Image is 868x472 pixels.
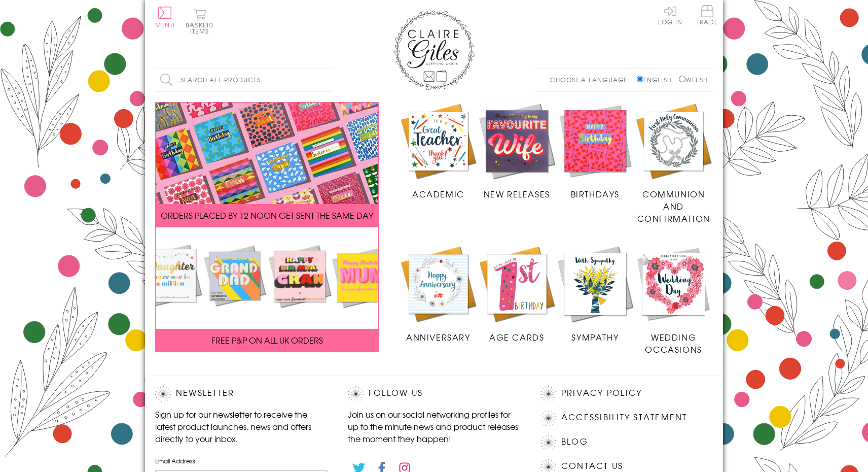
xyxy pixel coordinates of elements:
[679,76,685,82] input: Welsh
[348,408,520,445] p: Join us on our social networking profiles for up to the minute news and product releases the mome...
[155,69,333,91] input: Search all products
[561,435,588,449] a: Blog
[155,386,328,401] h2: Newsletter
[634,245,713,355] a: Wedding Occasions
[637,76,643,82] input: English
[637,75,677,84] label: English
[155,408,328,445] p: Sign up for our newsletter to receive the latest product launches, news and offers directly to yo...
[348,386,520,401] h2: Follow Us
[412,188,464,200] span: Academic
[556,102,635,200] a: Birthdays
[571,331,619,343] span: Sympathy
[561,411,688,424] a: Accessibility Statement
[155,20,175,29] span: Menu
[322,69,333,91] input: Search
[393,10,475,90] img: Claire Giles Greetings Cards
[489,331,544,343] span: Age Cards
[645,331,702,355] span: Wedding Occasions
[679,75,708,84] label: Welsh
[634,102,713,225] a: Communion and Confirmation
[186,8,213,34] button: Basket0 items
[561,386,642,400] a: Privacy Policy
[211,334,323,346] span: FREE P&P ON ALL UK ORDERS
[658,5,682,25] a: Log In
[478,102,556,200] a: New Releases
[556,245,635,343] a: Sympathy
[571,188,620,200] span: Birthdays
[697,5,718,25] span: Trade
[399,245,478,343] a: Anniversary
[550,75,635,84] p: Choose a language:
[406,331,471,343] span: Anniversary
[478,245,556,343] a: Age Cards
[161,209,373,221] span: ORDERS PLACED BY 12 NOON GET SENT THE SAME DAY
[155,7,175,28] button: Menu
[637,188,710,224] span: Communion and Confirmation
[697,5,718,27] a: Trade
[190,20,213,36] span: 0 items
[155,456,328,465] label: Email Address
[484,188,550,200] span: New Releases
[399,102,478,200] a: Academic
